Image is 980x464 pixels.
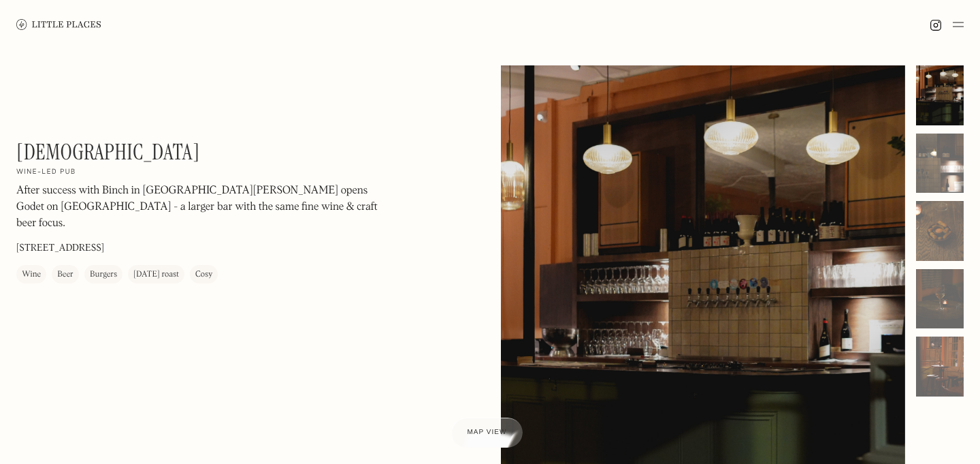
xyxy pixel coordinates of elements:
[451,418,523,448] a: Map view
[16,183,384,232] p: After success with Binch in [GEOGRAPHIC_DATA][PERSON_NAME] opens Godet on [GEOGRAPHIC_DATA] - a l...
[22,268,41,282] div: Wine
[57,268,73,282] div: Beer
[90,268,117,282] div: Burgers
[16,242,104,256] p: [STREET_ADDRESS]
[468,429,507,436] span: Map view
[195,268,212,282] div: Cosy
[133,268,179,282] div: [DATE] roast
[16,168,76,178] h2: Wine-led pub
[16,139,200,165] h1: [DEMOGRAPHIC_DATA]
